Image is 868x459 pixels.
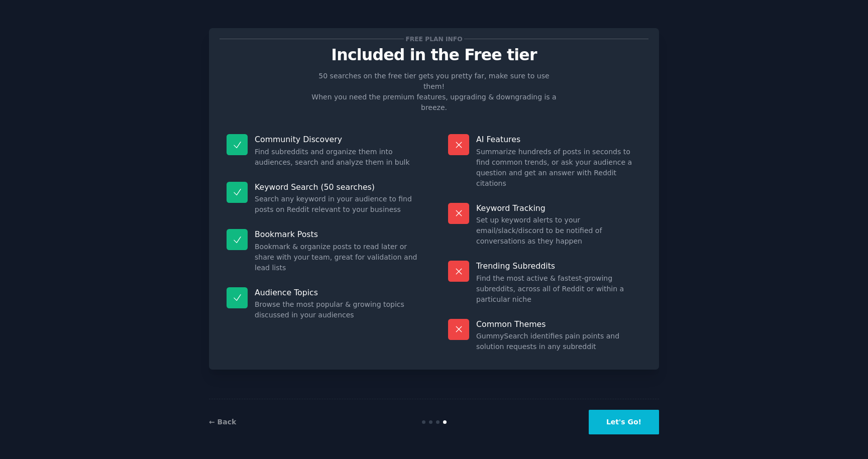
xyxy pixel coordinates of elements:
[255,229,420,240] p: Bookmark Posts
[476,203,641,213] p: Keyword Tracking
[255,147,420,168] dd: Find subreddits and organize them into audiences, search and analyze them in bulk
[476,215,641,247] dd: Set up keyword alerts to your email/slack/discord to be notified of conversations as they happen
[255,194,420,215] dd: Search any keyword in your audience to find posts on Reddit relevant to your business
[255,299,420,320] dd: Browse the most popular & growing topics discussed in your audiences
[307,71,561,113] p: 50 searches on the free tier gets you pretty far, make sure to use them! When you need the premiu...
[476,331,641,352] dd: GummySearch identifies pain points and solution requests in any subreddit
[476,273,641,305] dd: Find the most active & fastest-growing subreddits, across all of Reddit or within a particular niche
[476,261,641,271] p: Trending Subreddits
[404,34,464,44] span: Free plan info
[589,410,659,434] button: Let's Go!
[476,134,641,145] p: AI Features
[220,46,648,64] p: Included in the Free tier
[255,287,420,298] p: Audience Topics
[255,134,420,145] p: Community Discovery
[209,418,236,426] a: ← Back
[255,242,420,273] dd: Bookmark & organize posts to read later or share with your team, great for validation and lead lists
[476,319,641,329] p: Common Themes
[476,147,641,189] dd: Summarize hundreds of posts in seconds to find common trends, or ask your audience a question and...
[255,182,420,192] p: Keyword Search (50 searches)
